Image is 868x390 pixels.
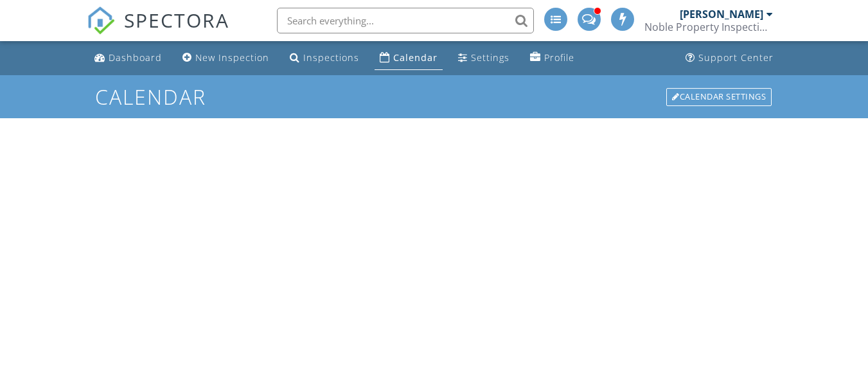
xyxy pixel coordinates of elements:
[87,17,229,44] a: SPECTORA
[177,46,274,70] a: New Inspection
[644,21,773,33] div: Noble Property Inspections
[277,8,534,33] input: Search everything...
[544,51,574,64] div: Profile
[665,87,773,107] a: Calendar Settings
[525,46,580,70] a: Profile
[195,51,269,64] div: New Inspection
[453,46,515,70] a: Settings
[285,46,364,70] a: Inspections
[680,8,763,21] div: [PERSON_NAME]
[109,51,162,64] div: Dashboard
[89,46,167,70] a: Dashboard
[471,51,509,64] div: Settings
[87,6,115,35] img: The Best Home Inspection Software - Spectora
[303,51,359,64] div: Inspections
[95,85,773,108] h1: Calendar
[680,46,779,70] a: Support Center
[393,51,438,64] div: Calendar
[698,51,774,64] div: Support Center
[666,88,772,106] div: Calendar Settings
[124,6,229,33] span: SPECTORA
[375,46,443,70] a: Calendar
